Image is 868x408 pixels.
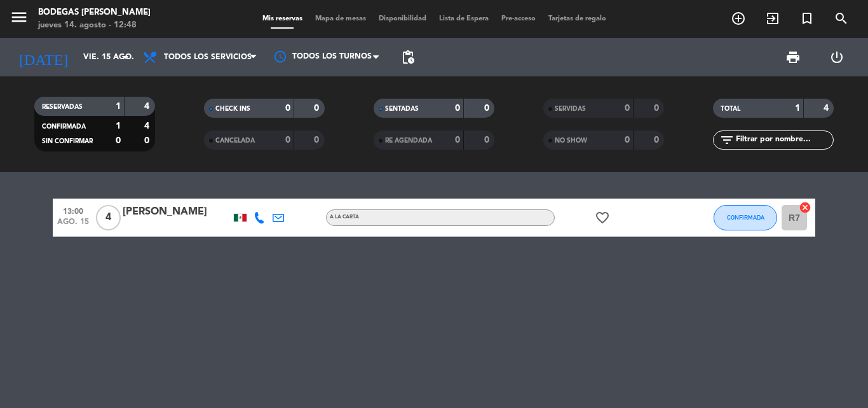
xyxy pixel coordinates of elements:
[714,205,777,230] button: CONFIRMADA
[215,137,255,144] span: CANCELADA
[314,104,322,113] strong: 0
[116,122,121,130] strong: 1
[799,201,811,214] i: cancel
[555,106,586,112] span: SERVIDAS
[625,104,630,113] strong: 0
[455,136,460,144] strong: 0
[116,136,121,145] strong: 0
[285,136,290,144] strong: 0
[824,104,831,113] strong: 4
[42,123,86,130] span: CONFIRMADA
[795,104,800,113] strong: 1
[484,136,492,144] strong: 0
[484,104,492,113] strong: 0
[57,203,89,218] span: 13:00
[42,104,83,110] span: RESERVADAS
[57,218,89,232] span: ago. 15
[735,133,833,147] input: Filtrar por nombre...
[385,106,419,112] span: SENTADAS
[96,205,121,230] span: 4
[10,8,29,31] button: menu
[215,106,250,112] span: CHECK INS
[144,136,152,145] strong: 0
[727,214,764,221] span: CONFIRMADA
[765,11,780,26] i: exit_to_app
[790,8,824,29] span: Reserva especial
[455,104,460,113] strong: 0
[144,102,152,111] strong: 4
[164,53,252,62] span: Todos los servicios
[314,136,322,144] strong: 0
[256,15,309,22] span: Mis reservas
[799,11,815,26] i: turned_in_not
[756,8,790,29] span: WALK IN
[400,50,416,65] span: pending_actions
[10,8,29,27] i: menu
[542,15,613,22] span: Tarjetas de regalo
[118,50,133,65] i: arrow_drop_down
[719,132,735,148] i: filter_list
[38,19,151,32] div: jueves 14. agosto - 12:48
[123,204,231,220] div: [PERSON_NAME]
[824,8,858,29] span: BUSCAR
[721,106,740,112] span: TOTAL
[815,38,858,76] div: LOG OUT
[38,6,151,19] div: Bodegas [PERSON_NAME]
[285,104,290,113] strong: 0
[433,15,495,22] span: Lista de Espera
[330,215,359,220] span: A LA CARTA
[144,122,152,130] strong: 4
[372,15,433,22] span: Disponibilidad
[385,137,432,144] span: RE AGENDADA
[625,136,630,144] strong: 0
[116,102,121,111] strong: 1
[495,15,542,22] span: Pre-acceso
[721,8,756,29] span: RESERVAR MESA
[309,15,372,22] span: Mapa de mesas
[10,43,77,71] i: [DATE]
[654,136,661,144] strong: 0
[555,137,587,144] span: NO SHOW
[595,210,610,225] i: favorite_border
[785,50,801,65] span: print
[654,104,661,113] strong: 0
[834,11,849,26] i: search
[42,138,93,144] span: SIN CONFIRMAR
[731,11,746,26] i: add_circle_outline
[829,50,844,65] i: power_settings_new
